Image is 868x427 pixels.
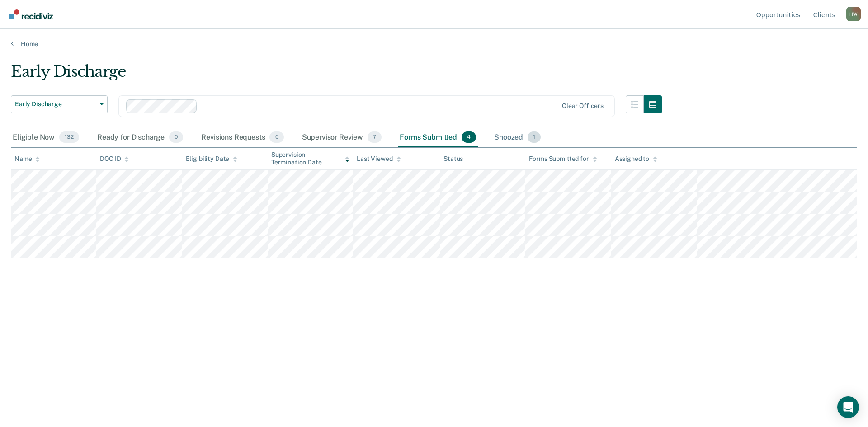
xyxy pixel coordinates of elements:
div: Name [14,155,40,163]
span: 132 [59,131,79,143]
div: Forms Submitted for [529,155,597,163]
div: Supervisor Review7 [300,128,384,148]
div: Eligible Now132 [11,128,81,148]
a: Home [11,40,857,48]
span: 4 [462,131,476,143]
span: 0 [269,131,283,143]
span: 1 [528,131,541,143]
div: Last Viewed [357,155,401,163]
img: Recidiviz [9,9,53,19]
div: H W [846,7,861,21]
button: Early Discharge [11,95,108,113]
div: Ready for Discharge0 [95,128,185,148]
div: Status [443,155,463,163]
div: Supervision Termination Date [271,151,349,166]
span: Early Discharge [15,100,96,108]
span: 0 [169,131,183,143]
div: Open Intercom Messenger [837,396,859,418]
div: Assigned to [615,155,657,163]
div: Snoozed1 [492,128,542,148]
span: 7 [368,131,382,143]
button: Profile dropdown button [846,7,861,21]
div: Eligibility Date [186,155,238,163]
div: Revisions Requests0 [199,128,285,148]
div: DOC ID [100,155,129,163]
div: Early Discharge [11,62,662,88]
div: Clear officers [562,102,604,110]
div: Forms Submitted4 [398,128,478,148]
